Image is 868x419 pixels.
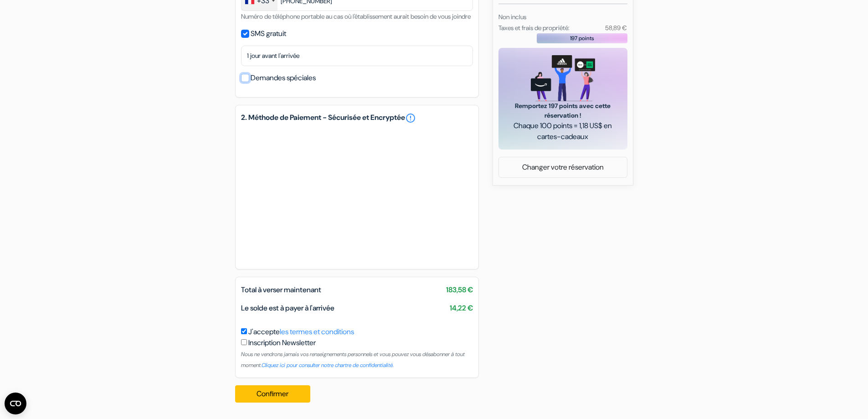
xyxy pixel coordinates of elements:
label: Inscription Newsletter [248,337,316,348]
span: 197 points [570,34,594,42]
iframe: Cadre de saisie sécurisé pour le paiement [239,125,475,264]
span: Chaque 100 points = 1,18 US$ en cartes-cadeaux [509,120,616,142]
label: J'accepte [248,326,354,337]
small: Nous ne vendrons jamais vos renseignements personnels et vous pouvez vous désabonner à tout moment. [241,351,465,369]
a: error_outline [405,113,416,124]
label: SMS gratuit [251,27,286,40]
small: Numéro de téléphone portable au cas où l'établissement aurait besoin de vous joindre [241,12,471,21]
small: 58,89 € [605,24,627,32]
button: Confirmer [235,385,311,403]
img: gift_card_hero_new.png [531,55,595,101]
a: Cliquez ici pour consulter notre chartre de confidentialité. [262,362,394,369]
h5: 2. Méthode de Paiement - Sécurisée et Encryptée [241,113,473,124]
a: les termes et conditions [280,327,354,336]
button: Ouvrir le widget CMP [5,393,26,414]
span: Remportez 197 points avec cette réservation ! [509,101,616,120]
span: 183,58 € [446,285,473,295]
small: Non inclus [498,13,526,21]
span: Total à verser maintenant [241,285,321,295]
label: Demandes spéciales [251,72,316,84]
span: Le solde est à payer à l'arrivée [241,303,334,313]
span: 14,22 € [450,303,473,314]
small: Taxes et frais de propriété: [498,24,570,32]
a: Changer votre réservation [499,159,627,176]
